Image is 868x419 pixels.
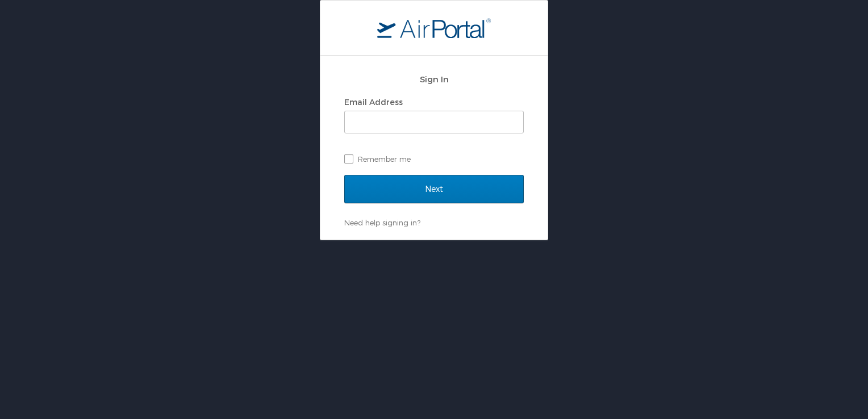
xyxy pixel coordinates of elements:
input: Next [344,175,524,203]
label: Email Address [344,97,403,107]
label: Remember me [344,150,524,167]
a: Need help signing in? [344,218,420,227]
img: logo [377,18,491,38]
h2: Sign In [344,73,524,86]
